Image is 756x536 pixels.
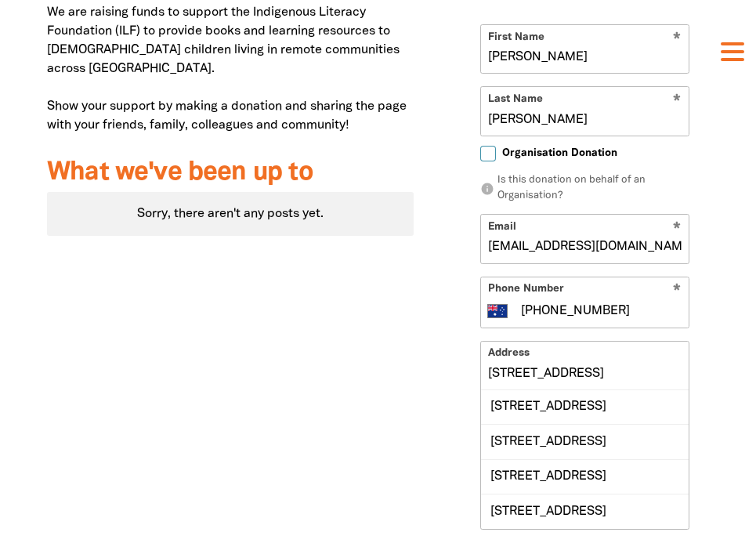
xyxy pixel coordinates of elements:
[481,459,689,494] div: [STREET_ADDRESS]
[47,158,414,187] h3: What we've been up to
[480,182,494,196] i: info
[480,173,689,204] p: Is this donation on behalf of an Organisation?
[480,146,496,161] input: Organisation Donation
[481,390,689,424] div: [STREET_ADDRESS]
[481,424,689,458] div: [STREET_ADDRESS]
[481,494,689,528] div: [STREET_ADDRESS]
[47,3,414,135] p: We are raising funds to support the Indigenous Literacy Foundation (ILF) to provide books and lea...
[502,146,617,161] span: Organisation Donation
[47,192,414,236] div: Sorry, there aren't any posts yet.
[47,192,414,236] div: Paginated content
[673,284,681,299] i: Required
